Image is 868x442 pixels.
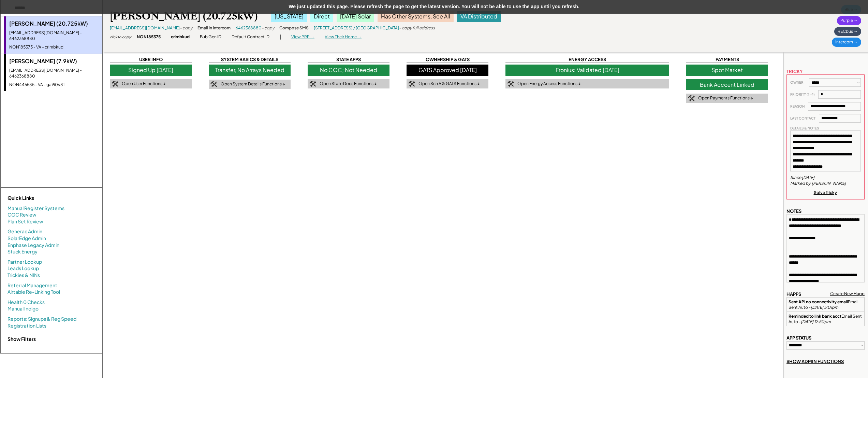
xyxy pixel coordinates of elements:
[407,65,488,75] div: GATS Approved [DATE]
[236,25,262,30] a: 6462368880
[8,299,45,306] a: Health 0 Checks
[814,190,838,196] div: Solve Tricky
[9,68,99,79] div: [EMAIL_ADDRESS][DOMAIN_NAME] - 6462368880
[8,316,76,322] a: Reports: Signups & Reg Speed
[9,20,99,27] div: [PERSON_NAME] (20.725kW)
[811,305,838,310] em: [DATE] 5:01pm
[8,218,43,225] a: Plan Set Review
[210,81,217,87] img: tool-icon.png
[325,34,362,40] div: View Their Home →
[209,56,291,63] div: SYSTEM BASICS & DETAILS
[686,79,768,90] div: Bank Account Linked
[789,314,841,319] strong: Reminded to link bank acct
[786,68,803,74] div: TRICKY
[8,322,46,329] a: Registration Lists
[686,65,768,75] div: Spot Market
[688,95,695,101] img: tool-icon.png
[517,81,581,87] div: Open Energy Access Functions ↓
[9,57,99,65] div: [PERSON_NAME] (7.9kW)
[8,336,36,342] strong: Show Filters
[8,272,40,279] a: Trickies & NINs
[8,205,64,212] a: Manual Register Systems
[122,81,166,87] div: Open User Functions ↓
[110,56,192,63] div: USER INFO
[310,11,333,22] div: Direct
[110,34,132,39] div: click to copy:
[112,81,118,87] img: tool-icon.png
[378,11,454,22] div: Has Other Systems, See All
[698,95,753,101] div: Open Payments Functions ↓
[686,56,768,63] div: PAYMENTS
[291,34,314,40] div: View PRP →
[790,80,806,85] div: OWNER
[832,38,861,47] div: Intercom →
[786,335,811,341] div: APP STATUS
[789,314,863,324] div: Email Sent Auto -
[830,291,865,297] div: Create New Happ
[507,81,514,87] img: tool-icon.png
[790,181,847,187] div: Marked by [PERSON_NAME]
[8,305,39,312] a: Manual Indigo
[8,235,46,242] a: SolarEdge Admin
[457,11,501,22] div: VA Distributed
[110,10,258,23] div: [PERSON_NAME] (20.725kW)
[505,56,669,63] div: ENERGY ACCESS
[308,65,389,75] div: No COC; Not Needed
[171,34,190,40] div: crlmbkud
[790,92,815,97] div: PRIORITY (1-4)
[279,25,309,31] div: Compose SMS
[8,211,36,218] a: COC Review
[789,299,863,310] div: Email Sent Auto -
[9,30,99,42] div: [EMAIL_ADDRESS][DOMAIN_NAME] - 6462368880
[309,81,316,87] img: tool-icon.png
[180,25,192,31] div: - copy
[9,44,99,50] div: NON185375 - VA - crlmbkud
[221,81,285,87] div: Open System Details Functions ↓
[8,248,38,255] a: Stuck Energy
[790,175,814,181] div: Since [DATE]
[8,259,42,265] a: Partner Lookup
[837,16,861,25] div: Purple →
[8,228,42,235] a: Generac Admin
[505,65,669,75] div: Fronius: Validated [DATE]
[8,242,59,249] a: Enphase Legacy Admin
[399,25,435,31] div: - copy full address
[407,56,488,63] div: OWNERSHIP & GATS
[320,81,377,87] div: Open State Docs Functions ↓
[314,25,399,30] a: [STREET_ADDRESS] / [GEOGRAPHIC_DATA]
[8,282,57,289] a: Referral Management
[280,33,281,40] div: |
[197,25,231,31] div: Email in Intercom
[790,126,819,130] div: DETAILS & NOTES
[834,27,861,36] div: RECbus →
[271,11,307,22] div: [US_STATE]
[110,65,192,75] div: Signed Up [DATE]
[408,81,415,87] img: tool-icon.png
[418,81,480,87] div: Open Sch A & GATS Functions ↓
[9,82,99,88] div: NON446585 - VA - ga9i0x81
[209,65,291,75] div: Transfer, No Arrays Needed
[786,208,801,214] div: NOTES
[786,358,844,364] div: SHOW ADMIN FUNCTIONS
[308,56,389,63] div: STATE APPS
[110,25,180,30] a: [EMAIL_ADDRESS][DOMAIN_NAME]
[232,34,269,40] div: Default Contract ID
[8,265,39,272] a: Leads Lookup
[8,195,76,202] div: Quick Links
[337,11,374,22] div: [DATE] Solar
[801,319,831,324] em: [DATE] 12:50pm
[790,116,815,121] div: LAST CONTACT
[262,25,274,31] div: - copy
[790,104,805,109] div: REASON
[786,291,801,297] div: HAPPS
[789,299,848,304] strong: Sent API no connectivity email
[8,289,60,295] a: Airtable Re-Linking Tool
[137,34,161,40] div: NON185375
[200,34,221,40] div: Bub Gen ID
